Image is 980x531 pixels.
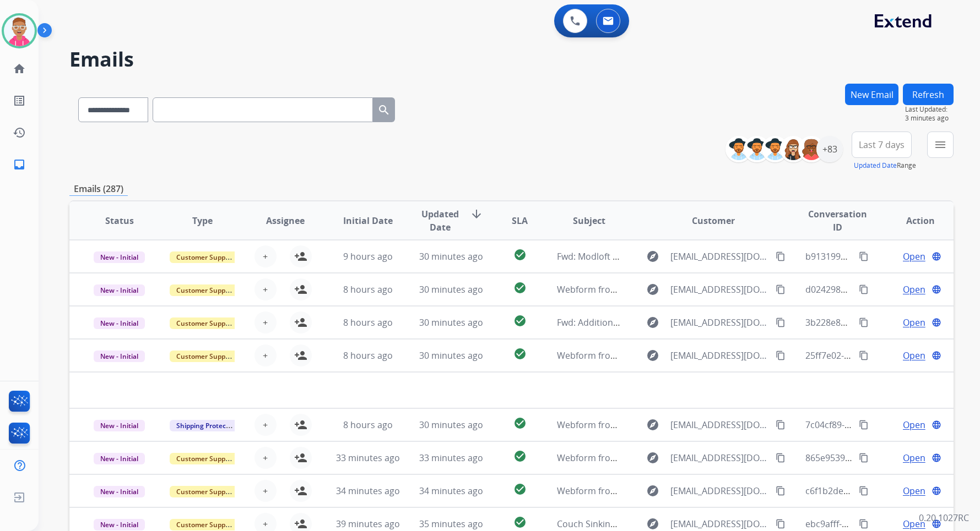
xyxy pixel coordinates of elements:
[805,207,870,234] span: Conversation ID
[932,486,941,496] mat-icon: language
[557,485,806,497] span: Webform from [EMAIL_ADDRESS][DOMAIN_NAME] on [DATE]
[934,138,947,151] mat-icon: menu
[903,316,925,329] span: Open
[294,484,307,497] mat-icon: person_add
[859,519,869,529] mat-icon: content_copy
[343,349,393,362] span: 8 hours ago
[932,317,941,327] mat-icon: language
[871,201,954,240] th: Action
[13,158,26,171] mat-icon: inbox
[932,453,941,463] mat-icon: language
[13,62,26,75] mat-icon: home
[646,349,659,362] mat-icon: explore
[419,452,483,464] span: 33 minutes ago
[670,451,770,464] span: [EMAIL_ADDRESS][DOMAIN_NAME]
[646,451,659,464] mat-icon: explore
[805,349,962,362] span: 25ff7e02-fe61-467b-bbf7-ff3c4cb30df2
[845,84,898,105] button: New Email
[336,518,400,530] span: 39 minutes ago
[805,283,973,295] span: d0242981-5c60-40ec-8c32-449fb66a6b57
[513,483,527,496] mat-icon: check_circle
[170,351,241,362] span: Customer Support
[670,517,770,530] span: [EMAIL_ADDRESS][DOMAIN_NAME]
[513,417,527,430] mat-icon: check_circle
[670,316,770,329] span: [EMAIL_ADDRESS][DOMAIN_NAME]
[513,450,527,463] mat-icon: check_circle
[170,486,241,497] span: Customer Support
[903,283,925,296] span: Open
[903,517,925,530] span: Open
[903,418,925,431] span: Open
[4,15,35,46] img: avatar
[557,518,625,530] span: Couch Sinking in
[646,517,659,530] mat-icon: explore
[903,250,925,263] span: Open
[776,486,786,496] mat-icon: content_copy
[170,317,241,329] span: Customer Support
[170,251,241,263] span: Customer Support
[805,316,977,329] span: 3b228e80-b1e5-49ce-94a5-bd0e2c4b2512
[69,182,128,196] p: Emails (287)
[776,453,786,463] mat-icon: content_copy
[192,214,213,227] span: Type
[670,484,770,497] span: [EMAIL_ADDRESS][DOMAIN_NAME]
[854,161,897,170] button: Updated Date
[294,316,307,329] mat-icon: person_add
[557,283,806,295] span: Webform from [EMAIL_ADDRESS][DOMAIN_NAME] on [DATE]
[859,143,905,147] span: Last 7 days
[69,48,954,70] h2: Emails
[336,452,400,464] span: 33 minutes ago
[932,284,941,294] mat-icon: language
[859,453,869,463] mat-icon: content_copy
[859,317,869,327] mat-icon: content_copy
[13,94,26,107] mat-icon: list_alt
[903,84,954,105] button: Refresh
[419,250,483,262] span: 30 minutes ago
[266,214,305,227] span: Assignee
[343,419,393,431] span: 8 hours ago
[776,251,786,261] mat-icon: content_copy
[919,511,969,524] p: 0.20.1027RC
[263,316,268,329] span: +
[646,418,659,431] mat-icon: explore
[776,317,786,327] mat-icon: content_copy
[255,414,277,436] button: +
[905,114,954,123] span: 3 minutes ago
[343,316,393,329] span: 8 hours ago
[859,284,869,294] mat-icon: content_copy
[670,418,770,431] span: [EMAIL_ADDRESS][DOMAIN_NAME]
[343,250,393,262] span: 9 hours ago
[294,349,307,362] mat-icon: person_add
[852,132,912,158] button: Last 7 days
[513,347,527,360] mat-icon: check_circle
[692,214,735,227] span: Customer
[419,316,483,329] span: 30 minutes ago
[13,126,26,139] mat-icon: history
[573,214,605,227] span: Subject
[859,486,869,496] mat-icon: content_copy
[805,518,966,530] span: ebc9afff-5f46-4ef9-b6a0-d252cebde971
[263,451,268,464] span: +
[263,517,268,530] span: +
[294,283,307,296] mat-icon: person_add
[294,418,307,431] mat-icon: person_add
[513,516,527,529] mat-icon: check_circle
[170,453,241,464] span: Customer Support
[805,250,975,262] span: b913199d-bd66-47a8-87dc-37902f11ea9e
[557,250,792,262] span: Fwd: Modloft Spruce Modular Sofa 8218720 and 8218721
[263,250,268,263] span: +
[419,485,483,497] span: 34 minutes ago
[905,105,954,114] span: Last Updated:
[336,485,400,497] span: 34 minutes ago
[255,344,277,366] button: +
[263,349,268,362] span: +
[513,314,527,327] mat-icon: check_circle
[263,283,268,296] span: +
[557,349,806,362] span: Webform from [EMAIL_ADDRESS][DOMAIN_NAME] on [DATE]
[805,452,974,464] span: 865e9539-e9b7-4801-8f08-41ed92dac30d
[263,484,268,497] span: +
[343,214,393,227] span: Initial Date
[170,284,241,296] span: Customer Support
[805,419,973,431] span: 7c04cf89-d0d6-4de9-8ec5-977389517575
[816,136,843,162] div: +83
